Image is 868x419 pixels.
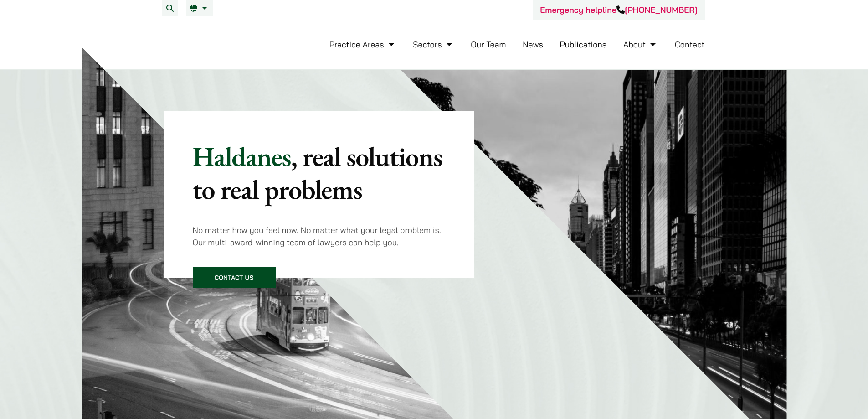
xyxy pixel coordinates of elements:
a: Practice Areas [329,39,396,50]
a: Contact [675,39,705,50]
a: News [523,39,543,50]
a: Sectors [413,39,454,50]
a: EN [190,5,210,12]
a: Emergency helpline[PHONE_NUMBER] [540,5,697,15]
p: No matter how you feel now. No matter what your legal problem is. Our multi-award-winning team of... [193,224,446,248]
a: Publications [560,39,607,50]
p: Haldanes [193,140,446,206]
mark: , real solutions to real problems [193,139,442,207]
img: Logo of Haldanes [164,34,252,55]
a: Our Team [471,39,506,50]
a: About [623,39,658,50]
a: Contact Us [193,267,276,288]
